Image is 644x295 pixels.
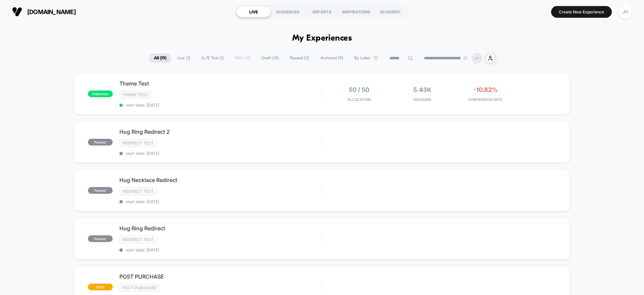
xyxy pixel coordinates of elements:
span: Hug Necklace Redirect [119,177,322,183]
span: published [88,91,113,97]
span: CONVERSION RATE [455,97,516,102]
div: AUDIENCES [271,6,305,17]
span: Redirect Test [119,236,157,243]
span: 50 / 50 [349,86,369,93]
div: INSPIRATIONS [339,6,373,17]
img: Visually logo [12,7,22,17]
span: -10.82% [473,86,498,93]
span: Live ( 1 ) [172,54,195,63]
div: ACADEMY [373,6,408,17]
span: All ( 19 ) [149,54,171,63]
span: paused [88,187,113,194]
span: Redirect Test [119,139,157,147]
span: paused [88,235,113,242]
div: LIVE [236,6,271,17]
span: start date: [DATE] [119,199,322,204]
span: [DOMAIN_NAME] [27,8,76,15]
span: start date: [DATE] [119,247,322,252]
span: start date: [DATE] [119,151,322,156]
span: start date: [DATE] [119,103,322,108]
img: end [463,56,467,60]
button: Create New Experience [551,6,612,18]
button: JH [617,5,634,19]
span: Archived ( 9 ) [315,54,348,63]
div: JH [619,5,632,18]
span: Allocation [347,97,371,102]
span: Theme Test [119,80,322,87]
p: JH [474,56,479,61]
span: Paused ( 3 ) [285,54,314,63]
span: paused [88,139,113,145]
span: 5.43k [413,86,431,93]
div: REPORTS [305,6,339,17]
span: Hug Ring Redirect [119,225,322,232]
button: [DOMAIN_NAME] [10,6,78,17]
span: draft [88,284,113,290]
span: Post Purchase [119,284,160,292]
span: POST PURCHASE [119,273,322,280]
span: Sessions [392,97,452,102]
span: By Label [354,56,370,61]
span: A/B Test ( 1 ) [196,54,229,63]
span: Theme Test [119,91,151,99]
span: Draft ( 15 ) [257,54,284,63]
h1: My Experiences [292,34,352,43]
span: Hug Ring Redirect 2 [119,128,322,135]
span: Redirect Test [119,187,157,195]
